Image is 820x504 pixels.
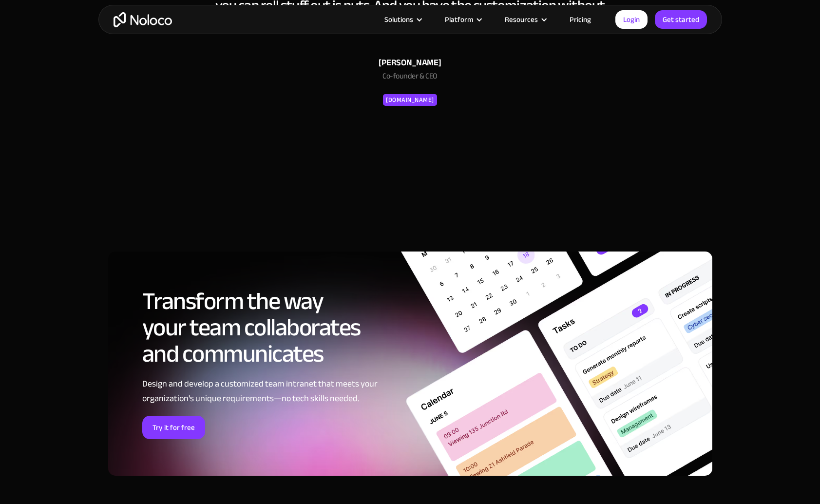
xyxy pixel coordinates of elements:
div: [PERSON_NAME] [210,56,609,70]
div: [DOMAIN_NAME] [386,94,434,106]
div: Solutions [384,13,413,26]
div: Design and develop a customized team intranet that meets your organization's unique requirements—... [142,377,388,406]
div: Resources [493,13,557,26]
div: Platform [433,13,493,26]
div: Solutions [372,13,433,26]
div: Resources [505,13,538,26]
h2: Transform the way your team collaborates and communicates [142,288,388,367]
a: Pricing [557,13,603,26]
a: home [114,12,172,27]
div: Platform [445,13,473,26]
a: Get started [655,10,707,29]
div: Co-founder & CEO [210,70,609,87]
a: Login [615,10,648,29]
a: Try it for free [142,416,205,439]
